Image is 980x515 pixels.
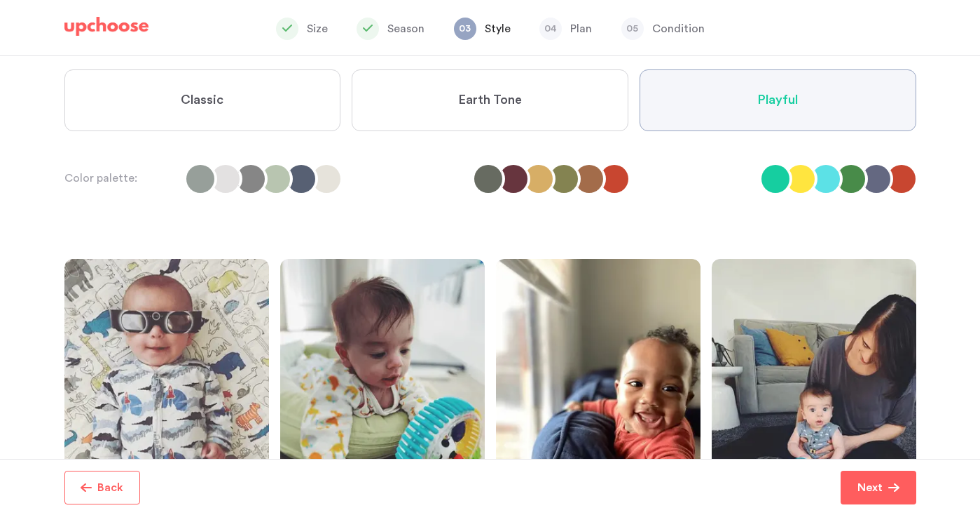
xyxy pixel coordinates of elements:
span: 05 [621,18,644,40]
button: Back [64,471,140,504]
img: UpChoose [64,17,149,36]
span: 03 [454,18,476,40]
span: Classic [181,92,223,109]
span: Playful [757,92,798,109]
p: Style [485,20,511,37]
span: Earth Tone [458,92,522,109]
p: Plan [570,20,592,37]
p: Season [387,20,425,37]
a: UpChoose [64,17,149,43]
span: 04 [539,18,562,40]
p: Size [307,20,328,37]
p: Back [97,479,123,496]
p: Next [857,479,883,496]
p: Condition [652,20,705,37]
button: Next [841,471,916,504]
